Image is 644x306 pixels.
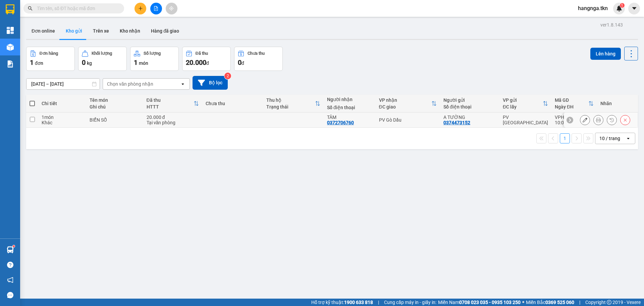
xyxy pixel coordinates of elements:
span: question-circle [7,262,13,268]
sup: 1 [620,3,625,8]
div: Đơn hàng [40,51,58,56]
div: Chọn văn phòng nhận [107,81,153,87]
div: PV [GEOGRAPHIC_DATA] [503,115,548,125]
div: Số điện thoại [443,104,496,110]
div: BIỂN SỐ [90,117,140,123]
span: search [28,6,33,11]
div: VPHT1209250004 [555,115,594,120]
th: Toggle SortBy [551,95,597,113]
span: | [579,299,580,306]
button: Bộ lọc [193,76,228,90]
div: Tên món [90,97,140,103]
th: Toggle SortBy [499,95,551,113]
th: Toggle SortBy [263,95,324,113]
span: notification [7,277,13,283]
svg: open [626,136,631,141]
span: đơn [35,60,43,66]
button: Đã thu20.000đ [182,47,231,71]
span: 0 [238,58,241,67]
div: 10:04 [DATE] [555,120,594,125]
div: Khác [42,120,83,125]
div: Khối lượng [92,51,112,56]
strong: 0708 023 035 - 0935 103 250 [459,300,521,305]
button: Số lượng1món [130,47,179,71]
div: Thu hộ [266,97,315,103]
button: aim [166,3,177,14]
svg: open [180,81,185,87]
span: 1 [621,3,623,8]
span: caret-down [631,5,637,11]
button: plus [135,3,146,14]
img: logo-vxr [6,4,14,14]
sup: 2 [224,73,231,79]
button: 1 [560,133,570,143]
div: 0374473152 [443,120,470,125]
span: ⚪️ [522,301,524,304]
button: Hàng đã giao [146,23,184,39]
div: 0372706760 [327,120,354,125]
strong: 1900 633 818 [344,300,373,305]
sup: 1 [13,245,15,247]
div: ĐC giao [379,104,431,110]
div: Sửa đơn hàng [580,115,590,125]
b: GỬI : PV [GEOGRAPHIC_DATA] [8,49,100,71]
span: đ [206,60,209,66]
div: TÂM [327,115,372,120]
div: Mã GD [555,97,588,103]
span: 0 [82,58,86,67]
span: plus [138,6,143,11]
div: A TƯỜNG [443,115,496,120]
div: Người nhận [327,97,372,102]
div: Nhãn [600,101,634,106]
div: Ngày ĐH [555,104,588,110]
span: Cung cấp máy in - giấy in: [384,299,436,306]
img: dashboard-icon [7,27,14,34]
th: Toggle SortBy [143,95,203,113]
strong: 0369 525 060 [545,300,574,305]
div: Người gửi [443,97,496,103]
input: Select a date range. [26,79,100,89]
input: Tìm tên, số ĐT hoặc mã đơn [37,5,116,12]
div: HTTT [147,104,194,110]
span: 1 [134,58,138,67]
span: Miền Bắc [526,299,574,306]
div: Số điện thoại [327,105,372,110]
img: solution-icon [7,60,14,68]
span: copyright [607,300,611,305]
div: Trạng thái [266,104,315,110]
button: Lên hàng [590,48,621,60]
span: Hỗ trợ kỹ thuật: [311,299,373,306]
li: Hotline: 1900 8153 [63,25,280,33]
th: Toggle SortBy [376,95,440,113]
div: 10 / trang [599,135,620,142]
span: | [378,299,379,306]
div: 1 món [42,115,83,120]
div: Đã thu [147,97,194,103]
img: warehouse-icon [7,246,14,253]
button: caret-down [628,3,640,14]
span: 1 [30,58,34,67]
img: warehouse-icon [7,44,14,51]
button: Kho nhận [114,23,146,39]
div: Đã thu [196,51,208,56]
button: Trên xe [88,23,114,39]
span: đ [241,60,244,66]
div: Chưa thu [206,101,260,106]
div: VP gửi [503,97,543,103]
button: Đơn hàng1đơn [26,47,75,71]
span: message [7,292,13,298]
img: icon-new-feature [616,5,622,11]
span: Miền Nam [438,299,521,306]
div: Chi tiết [42,101,83,106]
div: VP nhận [379,97,431,103]
button: file-add [150,3,162,14]
span: kg [87,60,92,66]
div: Chưa thu [248,51,265,56]
li: [STREET_ADDRESS][PERSON_NAME]. [GEOGRAPHIC_DATA], Tỉnh [GEOGRAPHIC_DATA] [63,16,280,25]
div: PV Gò Dầu [379,117,437,123]
button: Đơn online [26,23,60,39]
span: món [139,60,148,66]
img: logo.jpg [8,8,42,42]
button: Kho gửi [60,23,88,39]
button: Khối lượng0kg [78,47,127,71]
